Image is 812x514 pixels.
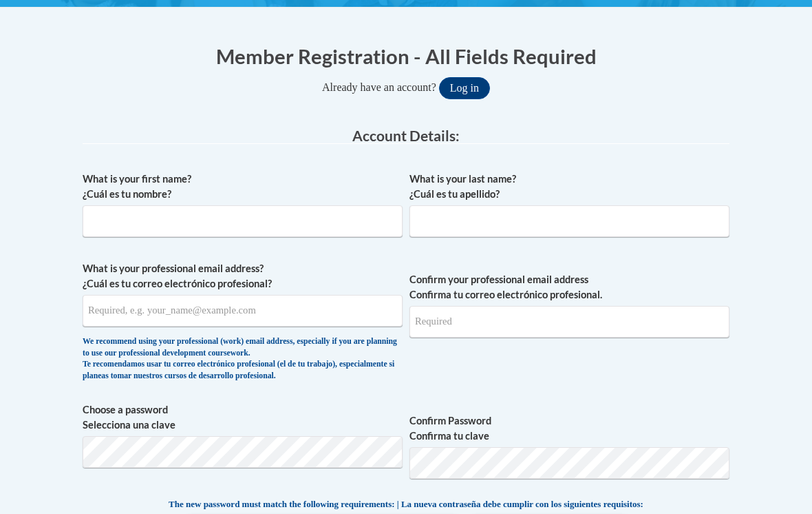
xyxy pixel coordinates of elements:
label: What is your first name? ¿Cuál es tu nombre? [83,172,403,202]
span: Already have an account? [322,81,436,93]
span: The new password must match the following requirements: | La nueva contraseña debe cumplir con lo... [169,498,643,511]
label: Choose a password Selecciona una clave [83,402,403,433]
label: Confirm your professional email address Confirma tu correo electrónico profesional. [409,272,729,302]
button: Log in [439,77,490,99]
label: What is your last name? ¿Cuál es tu apellido? [409,172,729,202]
input: Required [409,306,729,338]
span: Account Details: [352,127,460,144]
input: Metadata input [83,205,403,237]
input: Metadata input [83,295,403,327]
label: What is your professional email address? ¿Cuál es tu correo electrónico profesional? [83,261,403,291]
h1: Member Registration - All Fields Required [83,42,729,70]
div: We recommend using your professional (work) email address, especially if you are planning to use ... [83,336,403,382]
label: Confirm Password Confirma tu clave [409,413,729,444]
input: Metadata input [409,205,729,237]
